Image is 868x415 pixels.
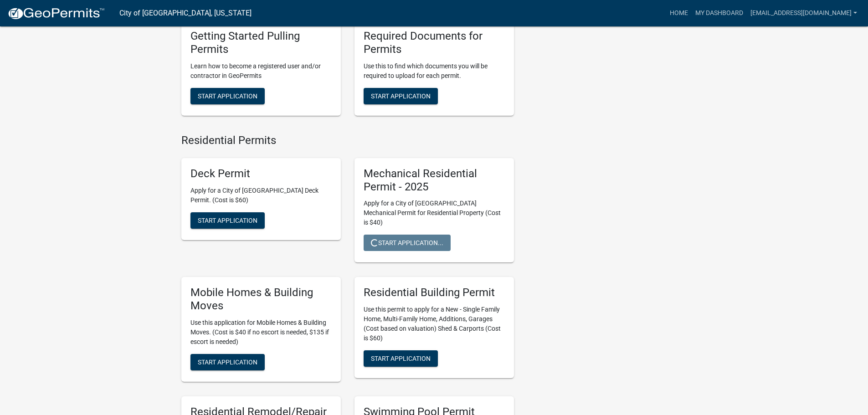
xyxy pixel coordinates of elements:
button: Start Application [364,350,438,367]
button: Start Application... [364,235,451,251]
h5: Deck Permit [190,167,332,180]
p: Use this permit to apply for a New - Single Family Home, Multi-Family Home, Additions, Garages (C... [364,305,505,343]
a: Home [666,5,692,22]
button: Start Application [190,212,265,229]
span: Start Application [198,359,257,366]
h5: Mechanical Residential Permit - 2025 [364,167,505,194]
h5: Residential Building Permit [364,286,505,299]
h5: Getting Started Pulling Permits [190,30,332,56]
p: Learn how to become a registered user and/or contractor in GeoPermits [190,61,332,81]
button: Start Application [190,354,265,370]
span: Start Application [371,92,431,100]
button: Start Application [190,88,265,104]
span: Start Application [371,355,431,362]
h4: Residential Permits [181,134,514,147]
p: Use this application for Mobile Homes & Building Moves. (Cost is $40 if no escort is needed, $135... [190,318,332,347]
span: Start Application [198,216,257,224]
span: Start Application [198,92,257,100]
h5: Required Documents for Permits [364,30,505,56]
a: City of [GEOGRAPHIC_DATA], [US_STATE] [119,5,252,21]
button: Start Application [364,88,438,104]
a: My Dashboard [692,5,747,22]
h5: Mobile Homes & Building Moves [190,286,332,313]
a: [EMAIL_ADDRESS][DOMAIN_NAME] [747,5,861,22]
span: Start Application... [371,239,443,246]
p: Use this to find which documents you will be required to upload for each permit. [364,61,505,81]
p: Apply for a City of [GEOGRAPHIC_DATA] Mechanical Permit for Residential Property (Cost is $40) [364,199,505,227]
p: Apply for a City of [GEOGRAPHIC_DATA] Deck Permit. (Cost is $60) [190,186,332,205]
